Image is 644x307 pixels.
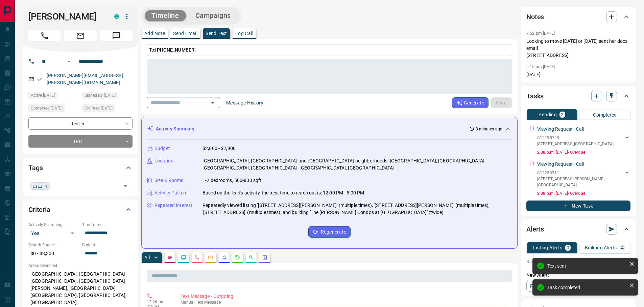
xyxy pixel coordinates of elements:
span: Call [28,30,61,41]
p: No listing alerts available [526,259,630,265]
a: Property [526,281,561,291]
p: 1-2 bedrooms, 500-800 sqft [202,177,262,184]
span: Email [64,30,97,41]
div: Renter [28,117,133,130]
p: Looking to move [DATE] or [DATE] sent her docs email [STREET_ADDRESS] [526,38,630,59]
p: C12259311 [537,170,624,176]
svg: Calls [194,255,200,260]
div: C12195729[STREET_ADDRESS],[GEOGRAPHIC_DATA] [537,133,630,148]
p: Budget: [82,242,133,248]
div: Alerts [526,221,630,237]
span: Active [DATE] [31,92,55,99]
p: All [144,255,150,260]
div: Task completed [547,285,626,290]
h2: Notes [526,11,544,22]
p: [STREET_ADDRESS] , [GEOGRAPHIC_DATA] [537,141,614,147]
div: Tasks [526,88,630,104]
p: Actively Searching: [28,222,79,228]
p: To: [147,44,512,56]
span: Signed up [DATE] [85,92,116,99]
a: [PERSON_NAME][EMAIL_ADDRESS][PERSON_NAME][DOMAIN_NAME] [47,73,123,85]
p: Activity Summary [156,125,194,132]
h2: Alerts [526,224,544,235]
div: TBD [28,135,133,148]
p: Search Range: [28,242,79,248]
p: $0 - $3,300 [28,248,79,259]
p: $2,600 - $2,900 [202,145,236,152]
span: Message [100,30,133,41]
div: Yes [28,228,79,239]
p: Viewing Request - Call [537,126,584,133]
p: 12:26 pm [147,300,170,304]
button: New Task [526,201,630,211]
p: 2 [561,112,564,117]
div: Mon Apr 28 2025 [82,104,133,114]
h2: Tags [28,162,43,173]
p: Timeframe: [82,222,133,228]
div: Text sent [547,263,626,269]
p: Activity Pattern [154,189,188,196]
p: [DATE] [526,71,630,78]
button: Open [65,57,73,65]
button: Regenerate [308,226,351,238]
p: Add Note [144,31,165,36]
svg: Opportunities [248,255,254,260]
p: Listing Alerts [533,245,563,250]
p: 7:52 pm [DATE] [526,31,555,36]
svg: Lead Browsing Activity [181,255,186,260]
div: Notes [526,9,630,25]
p: [STREET_ADDRESS][PERSON_NAME] , [GEOGRAPHIC_DATA] [537,176,624,188]
svg: Listing Alerts [221,255,227,260]
p: Areas Searched: [28,263,133,269]
p: Viewing Request - Call [537,161,584,168]
p: 3 minutes ago [476,126,502,132]
p: 2:08 p.m. [DATE] - Overdue [537,190,630,196]
div: condos.ca [114,14,119,19]
p: Building Alerts [585,245,617,250]
div: Criteria [28,202,133,218]
button: Campaigns [189,10,238,21]
button: Message History [222,97,267,108]
p: Text Message - Outgoing [181,293,509,300]
p: Send Text [206,31,227,36]
div: Tags [28,160,133,176]
h2: Tasks [526,91,544,101]
span: Contacted [DATE] [31,105,63,112]
button: Open [208,98,217,108]
p: 0 [567,245,569,250]
p: Send Email [173,31,197,36]
span: [PHONE_NUMBER] [155,47,196,53]
div: Fri Jul 11 2025 [28,104,79,114]
div: C12259311[STREET_ADDRESS][PERSON_NAME],[GEOGRAPHIC_DATA] [537,168,630,189]
p: [GEOGRAPHIC_DATA], [GEOGRAPHIC_DATA] and [GEOGRAPHIC_DATA] neighborhoods: [GEOGRAPHIC_DATA], [GEO... [202,157,512,172]
p: New Alert: [526,272,630,279]
div: Activity Summary3 minutes ago [147,123,512,135]
p: Size & Rooms [154,177,184,184]
button: Timeline [145,10,186,21]
p: C12195729 [537,135,614,141]
svg: Email Verified [37,77,42,82]
p: Pending [539,112,557,117]
h2: Criteria [28,204,50,215]
p: Location [154,157,173,164]
p: 2:08 p.m. [DATE] - Overdue [537,149,630,155]
p: Repeatedly viewed listing '[STREET_ADDRESS][PERSON_NAME]' (multiple times), '[STREET_ADDRESS][PER... [202,202,512,216]
p: Repeated Interest [154,202,192,209]
p: Log Call [235,31,253,36]
span: manual [181,300,195,305]
h1: [PERSON_NAME] [28,11,104,22]
span: call 1 [33,183,47,189]
svg: Agent Actions [262,255,267,260]
p: 4 [621,245,624,250]
p: 5:15 am [DATE] [526,64,555,69]
p: Based on the lead's activity, the best time to reach out is: 12:00 PM - 5:00 PM [202,189,364,196]
span: Claimed [DATE] [85,105,113,112]
button: Generate [452,97,488,108]
svg: Notes [167,255,173,260]
div: Wed Jun 20 2018 [82,92,133,101]
button: Open [121,181,130,191]
div: Wed Jul 23 2025 [28,92,79,101]
svg: Requests [235,255,240,260]
svg: Emails [208,255,213,260]
p: Budget [154,145,170,152]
